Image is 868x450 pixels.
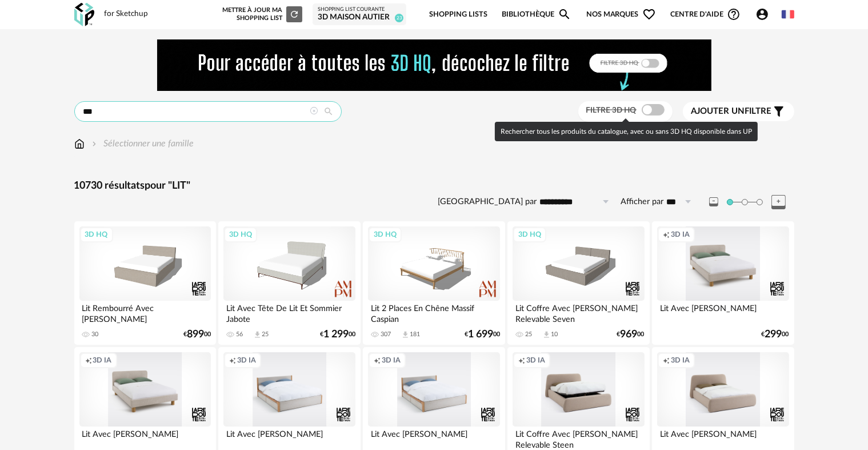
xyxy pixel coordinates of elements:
[772,105,786,118] span: Filter icon
[363,221,505,345] a: 3D HQ Lit 2 Places En Chêne Massif Caspian 307 Download icon 181 €1 69900
[755,7,769,21] span: Account Circle icon
[105,9,149,19] div: for Sketchup
[382,356,401,365] span: 3D IA
[513,427,644,449] div: Lit Coffre Avec [PERSON_NAME] Relevable Steen
[465,330,500,339] div: € 00
[683,102,794,121] button: Ajouter unfiltre Filter icon
[663,230,670,239] span: Creation icon
[395,14,403,22] span: 23
[691,107,745,116] span: Ajouter un
[507,221,649,345] a: 3D HQ Lit Coffre Avec [PERSON_NAME] Relevable Seven 25 Download icon 10 €96900
[318,6,401,23] a: Shopping List courante 3D maison autier 23
[727,7,741,21] span: Help Circle Outline icon
[80,227,113,242] div: 3D HQ
[755,7,774,21] span: Account Circle icon
[74,221,216,345] a: 3D HQ Lit Rembourré Avec [PERSON_NAME] 30 €89900
[79,427,211,449] div: Lit Avec [PERSON_NAME]
[157,39,711,91] img: FILTRE%20HQ%20NEW_V1%20(4).gif
[657,427,789,449] div: Lit Avec [PERSON_NAME]
[369,227,402,242] div: 3D HQ
[513,301,644,324] div: Lit Coffre Avec [PERSON_NAME] Relevable Seven
[90,137,194,150] div: Sélectionner une famille
[236,330,243,339] div: 56
[438,197,537,208] label: [GEOGRAPHIC_DATA] par
[652,221,794,345] a: Creation icon 3D IA Lit Avec [PERSON_NAME] €29900
[518,356,525,365] span: Creation icon
[502,1,571,28] a: BibliothèqueMagnify icon
[220,6,302,22] div: Mettre à jour ma Shopping List
[401,330,410,339] span: Download icon
[551,330,558,339] div: 10
[289,11,299,17] span: Refresh icon
[183,330,211,339] div: € 00
[229,356,236,365] span: Creation icon
[670,7,741,21] span: Centre d'aideHelp Circle Outline icon
[526,356,545,365] span: 3D IA
[495,122,758,141] div: Rechercher tous les produits du catalogue, avec ou sans 3D HQ disponible dans UP
[74,3,94,26] img: OXP
[223,427,355,449] div: Lit Avec [PERSON_NAME]
[621,330,638,339] span: 969
[691,106,772,117] span: filtre
[92,330,99,339] div: 30
[762,330,789,339] div: € 00
[617,330,645,339] div: € 00
[237,356,256,365] span: 3D IA
[368,301,499,324] div: Lit 2 Places En Chêne Massif Caspian
[410,330,420,339] div: 181
[253,330,262,339] span: Download icon
[79,301,211,324] div: Lit Rembourré Avec [PERSON_NAME]
[642,7,656,21] span: Heart Outline icon
[542,330,551,339] span: Download icon
[320,330,355,339] div: € 00
[671,356,690,365] span: 3D IA
[318,6,401,13] div: Shopping List courante
[223,301,355,324] div: Lit Avec Tête De Lit Et Sommier Jabote
[187,330,204,339] span: 899
[368,427,499,449] div: Lit Avec [PERSON_NAME]
[663,356,670,365] span: Creation icon
[374,356,381,365] span: Creation icon
[74,137,85,150] img: svg+xml;base64,PHN2ZyB3aWR0aD0iMTYiIGhlaWdodD0iMTciIHZpZXdCb3g9IjAgMCAxNiAxNyIgZmlsbD0ibm9uZSIgeG...
[90,137,99,150] img: svg+xml;base64,PHN2ZyB3aWR0aD0iMTYiIGhlaWdodD0iMTYiIHZpZXdCb3g9IjAgMCAxNiAxNiIgZmlsbD0ibm9uZSIgeG...
[224,227,257,242] div: 3D HQ
[671,230,690,239] span: 3D IA
[621,197,664,208] label: Afficher par
[468,330,493,339] span: 1 699
[657,301,789,324] div: Lit Avec [PERSON_NAME]
[74,180,794,193] div: 10730 résultats
[782,8,794,21] img: fr
[765,330,782,339] span: 299
[323,330,349,339] span: 1 299
[381,330,391,339] div: 307
[429,1,487,28] a: Shopping Lists
[318,13,401,23] div: 3D maison autier
[93,356,112,365] span: 3D IA
[586,1,656,28] span: Nos marques
[586,106,637,114] span: Filtre 3D HQ
[218,221,360,345] a: 3D HQ Lit Avec Tête De Lit Et Sommier Jabote 56 Download icon 25 €1 29900
[525,330,532,339] div: 25
[558,7,571,21] span: Magnify icon
[145,181,191,191] span: pour "LIT"
[513,227,546,242] div: 3D HQ
[262,330,269,339] div: 25
[85,356,92,365] span: Creation icon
